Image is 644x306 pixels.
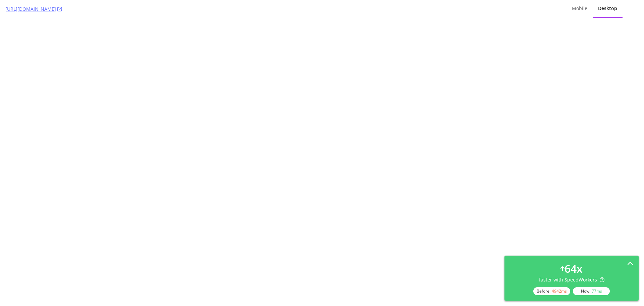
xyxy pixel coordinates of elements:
[592,288,602,294] div: 77 ms
[565,261,583,276] div: 64 x
[5,6,62,12] a: [URL][DOMAIN_NAME]
[552,288,567,294] div: 4942 ms
[573,287,610,295] div: Now:
[539,276,604,283] div: faster with SpeedWorkers
[598,5,617,12] div: Desktop
[533,287,570,295] div: Before:
[572,5,587,12] div: Mobile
